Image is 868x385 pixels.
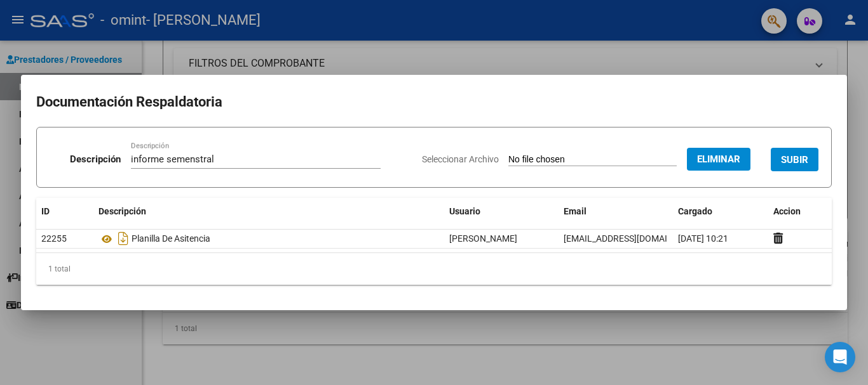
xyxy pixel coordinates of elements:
[697,153,740,165] span: Eliminar
[781,154,808,166] span: SUBIR
[70,152,121,167] p: Descripción
[768,198,832,225] datatable-header-cell: Accion
[678,233,728,244] span: [DATE] 10:21
[41,206,50,216] span: ID
[444,198,559,225] datatable-header-cell: Usuario
[36,198,93,225] datatable-header-cell: ID
[41,233,67,244] span: 22255
[564,233,705,244] span: [EMAIL_ADDRESS][DOMAIN_NAME]
[98,206,146,216] span: Descripción
[673,198,768,225] datatable-header-cell: Cargado
[687,148,750,171] button: Eliminar
[771,148,818,171] button: SUBIR
[422,154,499,164] span: Seleccionar Archivo
[678,206,712,216] span: Cargado
[825,342,855,372] div: Open Intercom Messenger
[449,233,517,244] span: [PERSON_NAME]
[559,198,673,225] datatable-header-cell: Email
[449,206,480,216] span: Usuario
[115,228,132,249] i: Descargar documento
[773,206,801,216] span: Accion
[36,90,832,114] h2: Documentación Respaldatoria
[98,228,439,249] div: Planilla De Asitencia
[564,206,587,216] span: Email
[93,198,444,225] datatable-header-cell: Descripción
[36,253,832,285] div: 1 total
